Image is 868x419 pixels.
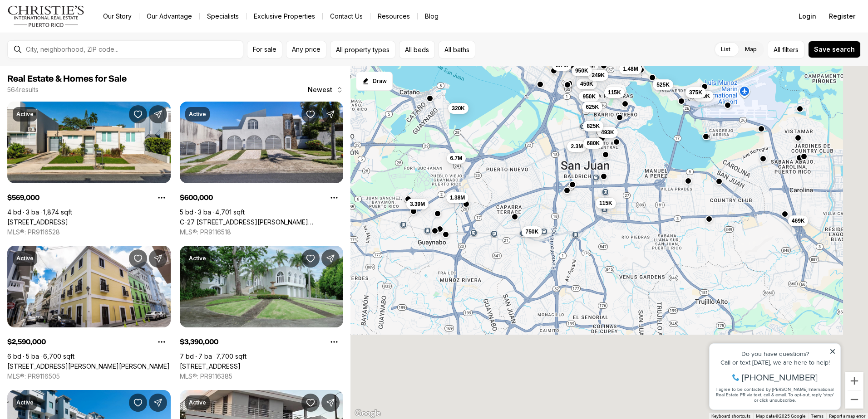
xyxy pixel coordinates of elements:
p: 564 results [7,86,39,93]
a: 152 CALLE LUNA, SAN JUAN PR, 00901 [7,362,170,370]
button: 493K [597,127,618,138]
button: Save Property: 1 VENUS GARDES [301,394,320,412]
span: Save search [814,46,855,53]
p: Active [189,255,206,262]
span: Register [829,13,855,20]
button: Save Property: 504 TINTILLO HILLS ESTATES RD [301,249,320,268]
a: 504 TINTILLO HILLS ESTATES RD, GUAYNABO PR, 00966 [180,362,241,370]
span: 469K [792,217,805,224]
button: Save Property: C-27 CALLE CALZADA C-27 URB EL REMANSO [301,105,320,123]
button: Share Property [149,105,167,123]
span: 375K [689,89,702,96]
button: Property options [153,333,171,351]
button: 2.7M [552,60,572,71]
button: Share Property [149,394,167,412]
span: 320K [452,104,465,112]
p: Active [189,399,206,406]
button: 3.39M [406,198,429,209]
button: Property options [153,189,171,207]
p: Active [16,399,34,406]
span: 625K [586,103,599,111]
a: Blog [418,10,446,23]
a: Our Story [96,10,139,23]
span: 525K [656,81,670,88]
button: 375K [686,87,706,98]
button: Share Property [149,249,167,268]
button: Share Property [321,105,340,123]
button: Start drawing [356,72,393,91]
span: filters [782,45,799,54]
p: Active [16,255,34,262]
button: Property options [325,189,343,207]
button: 6.7M [447,152,466,163]
button: 249K [588,70,608,81]
button: 320K [448,102,469,113]
span: 115K [608,88,621,96]
a: Resources [370,10,417,23]
button: 469K [788,215,809,226]
button: Allfilters [768,41,804,58]
button: All property types [330,41,395,58]
button: 625K [582,102,602,112]
button: Save Property: Camino TERRAVERDE #D409 [129,394,147,412]
button: 1.48M [619,63,641,74]
span: 2.7M [556,62,568,69]
label: Map [738,41,764,58]
span: 1.48M [623,65,638,73]
span: I agree to be contacted by [PERSON_NAME] International Real Estate PR via text, call & email. To ... [11,56,129,73]
button: All baths [439,41,475,58]
span: 750K [525,228,538,235]
button: Newest [302,81,349,99]
span: Login [799,13,816,20]
label: List [714,41,738,58]
button: Save Property: 152 CALLE LUNA [129,249,147,268]
button: 680K [583,138,604,149]
button: 950K [579,91,599,102]
div: Call or text [DATE], we are here to help! [10,29,131,35]
button: Property options [325,333,343,351]
button: Save search [808,41,861,58]
a: Specialists [200,10,246,23]
span: 825K [587,122,600,130]
button: 115K [604,87,625,97]
span: Any price [292,46,321,53]
span: 3.39M [410,200,425,207]
span: For sale [253,46,276,53]
img: logo [7,5,85,27]
span: 490K [697,93,710,100]
button: 525K [653,79,673,90]
span: 950K [575,67,588,74]
a: Report a map error [829,414,865,419]
span: Newest [308,86,332,93]
span: 249K [592,72,605,79]
span: Real Estate & Homes for Sale [7,74,127,83]
a: Terms (opens in new tab) [811,414,824,419]
button: Contact Us [323,10,370,23]
button: 950K [572,65,592,76]
button: Zoom out [845,390,863,409]
span: Map data ©2025 Google [756,414,805,419]
span: 950K [582,93,596,100]
button: Any price [286,41,326,58]
span: 2.3M [571,142,583,150]
button: 685K [606,84,626,95]
p: Active [16,111,34,118]
a: C-27 CALLE CALZADA C-27 URB EL REMANSO, SAN JUAN PR, 00926 [180,218,343,226]
button: Save Property: A12 CALLE 4 [129,105,147,123]
span: 680K [587,140,600,147]
button: 450K [577,78,597,89]
span: [PHONE_NUMBER] [37,43,113,52]
div: Do you have questions? [10,20,131,27]
span: 115K [599,200,612,207]
button: 1.38M [446,192,469,203]
span: 450K [580,80,593,87]
a: Exclusive Properties [247,10,322,23]
a: A12 CALLE 4, GUAYNABO PR, 00966 [7,218,68,226]
button: 2.3M [567,141,587,151]
span: All [774,45,780,54]
button: Zoom in [845,372,863,390]
a: Our Advantage [139,10,199,23]
button: Login [793,7,822,25]
button: All beds [399,41,435,58]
